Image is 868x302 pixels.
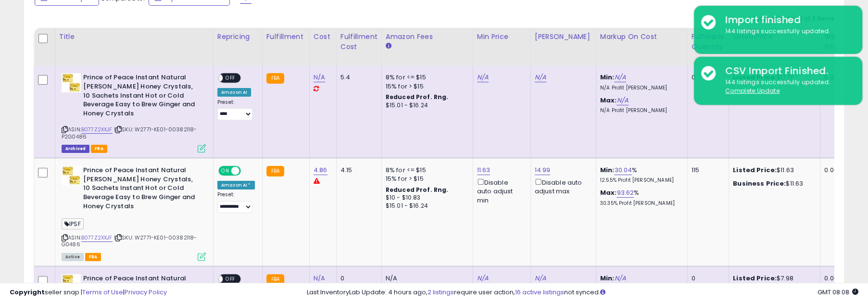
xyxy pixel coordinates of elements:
[515,288,564,297] a: 16 active listings
[83,166,200,213] b: Prince of Peace Instant Natural [PERSON_NAME] Honey Crystals, 10 Sachets Instant Hot or Cold Beve...
[386,101,465,110] div: $15.01 - $16.24
[62,166,206,260] div: ASIN:
[600,188,617,197] b: Max:
[81,126,113,134] a: B077Z2XXJF
[340,32,377,52] div: Fulfillment Cost
[718,78,855,96] div: 144 listings successfully updated.
[386,202,465,210] div: $15.01 - $16.24
[725,87,780,95] u: Complete Update
[692,73,721,82] div: 0
[386,194,465,202] div: $10 - $10.83
[62,126,197,140] span: | SKU: W2771-KE01-00382118-P2G0486
[386,42,391,50] small: Amazon Fees.
[307,288,858,297] div: Last InventoryLab Update: 4 hours ago, require user action, not synced.
[10,288,167,297] div: seller snap | |
[266,166,284,176] small: FBA
[718,13,855,27] div: Import finished
[386,166,465,175] div: 8% for <= $15
[62,234,197,248] span: | SKU: W2771-KE01-00382118-G0486
[614,73,626,82] a: N/A
[62,253,84,261] span: All listings currently available for purchase on Amazon
[600,177,680,184] p: 12.55% Profit [PERSON_NAME]
[59,32,209,42] div: Title
[223,74,238,82] span: OFF
[718,27,855,36] div: 144 listings successfully updated.
[818,288,858,297] span: 2025-10-9 08:08 GMT
[692,32,725,52] div: Fulfillable Quantity
[386,175,465,183] div: 15% for > $15
[62,166,81,185] img: 41Rh8YKg-DL._SL40_.jpg
[733,165,777,175] b: Listed Price:
[596,28,687,66] th: The percentage added to the cost of goods (COGS) that forms the calculator for Min & Max prices.
[616,188,634,198] a: 93.62
[239,167,255,175] span: OFF
[125,288,167,297] a: Privacy Policy
[217,32,258,42] div: Repricing
[10,288,45,297] strong: Copyright
[535,32,592,42] div: [PERSON_NAME]
[600,96,617,105] b: Max:
[217,99,255,120] div: Preset:
[600,73,615,82] b: Min:
[62,218,84,229] span: IPSF
[614,165,632,175] a: 30.04
[600,85,680,91] p: N/A Profit [PERSON_NAME]
[600,189,680,206] div: %
[314,73,325,82] a: N/A
[733,179,813,188] div: $11.63
[82,288,123,297] a: Terms of Use
[600,165,615,175] b: Min:
[386,32,469,42] div: Amazon Fees
[62,73,206,151] div: ASIN:
[217,88,251,97] div: Amazon AI
[386,82,465,91] div: 15% for > $15
[386,73,465,82] div: 8% for <= $15
[477,165,491,175] a: 11.63
[535,73,546,82] a: N/A
[477,32,527,42] div: Min Price
[386,93,449,101] b: Reduced Prof. Rng.
[600,200,680,207] p: 30.35% Profit [PERSON_NAME]
[83,73,200,120] b: Prince of Peace Instant Natural [PERSON_NAME] Honey Crystals, 10 Sachets Instant Hot or Cold Beve...
[81,234,113,242] a: B077Z2XXJF
[600,107,680,114] p: N/A Profit [PERSON_NAME]
[85,253,101,261] span: FBA
[314,32,332,42] div: Cost
[600,166,680,184] div: %
[386,186,449,194] b: Reduced Prof. Rng.
[62,145,89,153] span: Listings that have been deleted from Seller Central
[477,177,523,204] div: Disable auto adjust min
[692,166,721,175] div: 115
[733,179,786,188] b: Business Price:
[535,165,551,175] a: 14.99
[266,32,305,42] div: Fulfillment
[91,145,107,153] span: FBA
[477,73,489,82] a: N/A
[733,166,813,175] div: $11.63
[428,288,454,297] a: 2 listings
[266,73,284,84] small: FBA
[600,32,683,42] div: Markup on Cost
[340,73,374,82] div: 5.4
[219,167,231,175] span: ON
[62,73,81,92] img: 41Rh8YKg-DL._SL40_.jpg
[824,166,840,175] div: 0.00
[718,64,855,78] div: CSV Import Finished.
[314,165,327,175] a: 4.86
[217,191,255,213] div: Preset:
[535,177,589,196] div: Disable auto adjust max
[217,181,255,189] div: Amazon AI *
[616,96,628,105] a: N/A
[340,166,374,175] div: 4.15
